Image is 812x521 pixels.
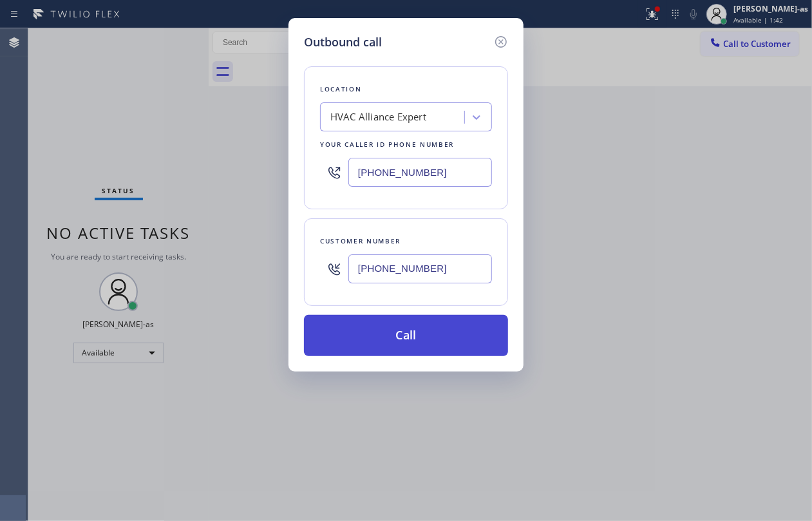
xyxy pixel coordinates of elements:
input: (123) 456-7890 [348,254,492,283]
h5: Outbound call [304,33,382,51]
input: (123) 456-7890 [348,158,492,187]
button: Call [304,315,508,356]
div: HVAC Alliance Expert [330,110,426,125]
div: Your caller id phone number [320,138,492,151]
div: Customer number [320,234,492,248]
div: Location [320,82,492,96]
